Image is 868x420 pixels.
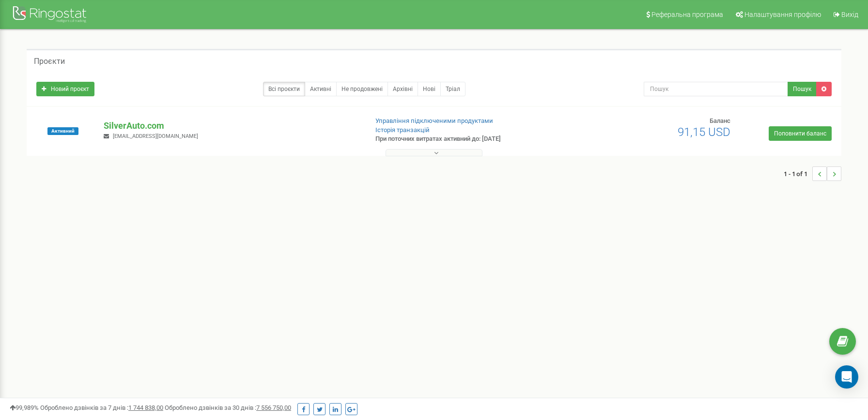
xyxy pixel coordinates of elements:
[841,11,858,18] span: Вихід
[769,126,832,141] a: Поповнити баланс
[36,82,94,96] a: Новий проєкт
[744,11,821,18] span: Налаштування профілю
[788,82,817,96] button: Пошук
[104,120,359,132] p: SilverAuto.сom
[263,82,305,96] a: Всі проєкти
[387,82,418,96] a: Архівні
[418,82,441,96] a: Нові
[440,82,465,96] a: Тріал
[710,117,730,124] span: Баланс
[375,117,493,124] a: Управління підключеними продуктами
[40,404,163,411] span: Оброблено дзвінків за 7 днів :
[835,365,858,389] div: Open Intercom Messenger
[375,135,563,144] p: При поточних витратах активний до: [DATE]
[784,166,812,181] span: 1 - 1 of 1
[336,82,388,96] a: Не продовжені
[256,404,291,411] u: 7 556 750,00
[165,404,291,411] span: Оброблено дзвінків за 30 днів :
[678,125,730,139] span: 91,15 USD
[128,404,163,411] u: 1 744 838,00
[113,133,198,139] span: [EMAIL_ADDRESS][DOMAIN_NAME]
[651,11,723,18] span: Реферальна програма
[784,157,841,191] nav: ...
[47,127,78,135] span: Активний
[375,126,430,134] a: Історія транзакцій
[305,82,337,96] a: Активні
[644,82,788,96] input: Пошук
[34,57,65,66] h5: Проєкти
[10,404,39,411] span: 99,989%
